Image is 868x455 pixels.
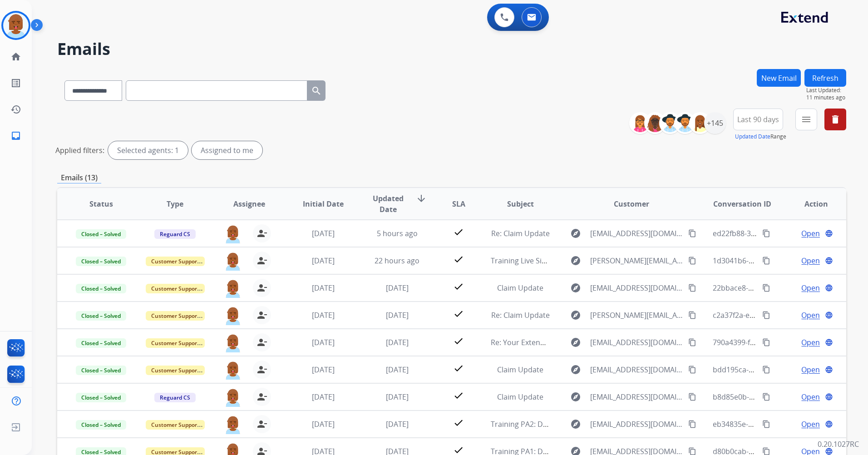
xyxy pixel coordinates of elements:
[806,94,846,101] span: 11 minutes ago
[570,310,581,321] mat-icon: explore
[146,311,205,321] span: Customer Support
[312,256,335,266] span: [DATE]
[801,114,812,125] mat-icon: menu
[256,419,267,430] mat-icon: person_remove
[10,78,21,89] mat-icon: list_alt
[762,420,770,428] mat-icon: content_copy
[146,338,205,348] span: Customer Support
[801,337,820,348] span: Open
[713,198,771,209] span: Conversation ID
[312,228,335,238] span: [DATE]
[375,256,419,266] span: 22 hours ago
[806,87,846,94] span: Last Updated:
[146,420,205,430] span: Customer Support
[825,338,833,346] mat-icon: language
[590,364,683,375] span: [EMAIL_ADDRESS][DOMAIN_NAME]
[453,363,464,374] mat-icon: check
[801,310,820,321] span: Open
[570,282,581,293] mat-icon: explore
[76,284,126,293] span: Closed – Solved
[89,198,113,209] span: Status
[704,112,726,134] div: +145
[312,419,335,429] span: [DATE]
[688,284,696,292] mat-icon: content_copy
[491,256,663,266] span: Training Live Sim: Do Not Assign ([PERSON_NAME])
[233,198,265,209] span: Assignee
[10,51,21,62] mat-icon: home
[368,193,409,215] span: Updated Date
[804,69,846,87] button: Refresh
[825,366,833,374] mat-icon: language
[801,282,820,293] span: Open
[76,257,126,266] span: Closed – Solved
[614,198,649,209] span: Customer
[507,198,534,209] span: Subject
[713,392,850,402] span: b8d85e0b-fb13-4294-a25e-733fc3132585
[590,337,683,348] span: [EMAIL_ADDRESS][DOMAIN_NAME]
[590,419,683,430] span: [EMAIL_ADDRESS][DOMAIN_NAME]
[570,228,581,239] mat-icon: explore
[224,306,242,325] img: agent-avatar
[224,333,242,352] img: agent-avatar
[825,284,833,292] mat-icon: language
[590,228,683,239] span: [EMAIL_ADDRESS][DOMAIN_NAME]
[453,281,464,292] mat-icon: check
[713,256,845,266] span: 1d3041b6-0f9c-4643-961f-33b7f53af3fd
[570,337,581,348] mat-icon: explore
[825,393,833,401] mat-icon: language
[570,255,581,266] mat-icon: explore
[108,141,188,159] div: Selected agents: 1
[386,392,409,402] span: [DATE]
[713,283,853,293] span: 22bbace8-3d53-49e2-b72f-db4dc6588dec
[491,310,550,320] span: Re: Claim Update
[757,69,801,87] button: New Email
[386,283,409,293] span: [DATE]
[312,310,335,320] span: [DATE]
[733,109,783,130] button: Last 90 days
[801,419,820,430] span: Open
[570,419,581,430] mat-icon: explore
[713,365,852,375] span: bdd195ca-2d83-4f39-a9ba-44736f327bb9
[491,419,649,429] span: Training PA2: Do Not Assign ([PERSON_NAME])
[453,254,464,265] mat-icon: check
[688,257,696,265] mat-icon: content_copy
[57,40,846,58] h2: Emails
[762,366,770,374] mat-icon: content_copy
[762,229,770,237] mat-icon: content_copy
[762,257,770,265] mat-icon: content_copy
[386,337,409,347] span: [DATE]
[256,364,267,375] mat-icon: person_remove
[224,361,242,380] img: agent-avatar
[772,188,846,220] th: Action
[377,228,418,238] span: 5 hours ago
[825,420,833,428] mat-icon: language
[491,228,550,238] span: Re: Claim Update
[713,310,849,320] span: c2a37f2a-e096-4cc1-b265-752b1a78d1fb
[737,118,779,121] span: Last 90 days
[688,229,696,237] mat-icon: content_copy
[154,229,196,239] span: Reguard CS
[55,145,104,156] p: Applied filters:
[312,365,335,375] span: [DATE]
[312,283,335,293] span: [DATE]
[3,13,29,38] img: avatar
[590,255,683,266] span: [PERSON_NAME][EMAIL_ADDRESS][PERSON_NAME][DOMAIN_NAME]
[688,311,696,319] mat-icon: content_copy
[590,282,683,293] span: [EMAIL_ADDRESS][DOMAIN_NAME]
[256,337,267,348] mat-icon: person_remove
[224,279,242,298] img: agent-avatar
[256,310,267,321] mat-icon: person_remove
[762,338,770,346] mat-icon: content_copy
[312,392,335,402] span: [DATE]
[762,284,770,292] mat-icon: content_copy
[416,193,427,204] mat-icon: arrow_downward
[590,391,683,402] span: [EMAIL_ADDRESS][DOMAIN_NAME]
[146,366,205,375] span: Customer Support
[801,364,820,375] span: Open
[491,337,626,347] span: Re: Your Extend claim is being reviewed
[154,393,196,402] span: Reguard CS
[735,133,770,140] button: Updated Date
[57,172,101,183] p: Emails (13)
[76,311,126,321] span: Closed – Solved
[830,114,841,125] mat-icon: delete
